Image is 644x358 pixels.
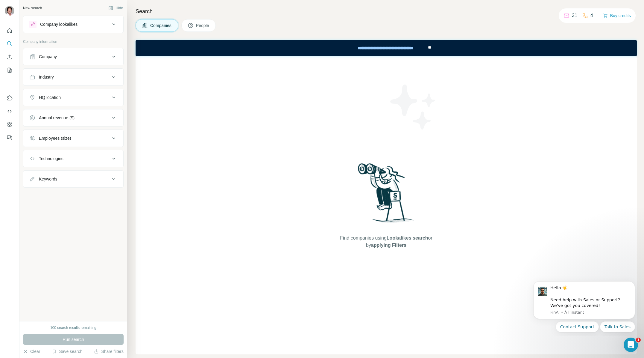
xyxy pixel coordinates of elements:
[50,325,96,330] div: 100 search results remaining
[196,22,210,28] span: People
[39,176,57,182] div: Keywords
[603,11,631,20] button: Buy credits
[39,156,63,162] div: Technologies
[23,348,40,354] button: Clear
[524,276,644,336] iframe: Intercom notifications message
[52,348,82,354] button: Save search
[5,132,14,143] button: Feedback
[136,7,637,16] h4: Search
[23,172,123,186] button: Keywords
[39,135,71,141] div: Employees (size)
[23,5,42,11] div: New search
[23,151,123,166] button: Technologies
[386,80,440,134] img: Surfe Illustration - Stars
[624,338,638,352] iframe: Intercom live chat
[23,90,123,105] button: HQ location
[23,111,123,125] button: Annual revenue ($)
[23,39,124,44] p: Company information
[23,131,123,145] button: Employees (size)
[39,54,57,60] div: Company
[150,22,172,28] span: Companies
[5,38,14,49] button: Search
[39,94,61,100] div: HQ location
[636,338,641,342] span: 1
[5,119,14,130] button: Dashboard
[136,40,637,56] iframe: Banner
[590,12,593,19] p: 4
[104,4,127,13] button: Hide
[5,52,14,62] button: Enrich CSV
[23,49,123,64] button: Company
[572,12,577,19] p: 31
[23,17,123,31] button: Company lookalikes
[371,243,406,248] span: applying Filters
[5,106,14,117] button: Use Surfe API
[387,235,428,240] span: Lookalikes search
[5,93,14,103] button: Use Surfe on LinkedIn
[23,70,123,84] button: Industry
[39,74,54,80] div: Industry
[338,234,434,249] span: Find companies using or by
[94,348,124,354] button: Share filters
[5,6,14,16] img: Avatar
[355,162,417,228] img: Surfe Illustration - Woman searching with binoculars
[39,115,75,121] div: Annual revenue ($)
[5,25,14,36] button: Quick start
[5,65,14,76] button: My lists
[40,21,78,27] div: Company lookalikes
